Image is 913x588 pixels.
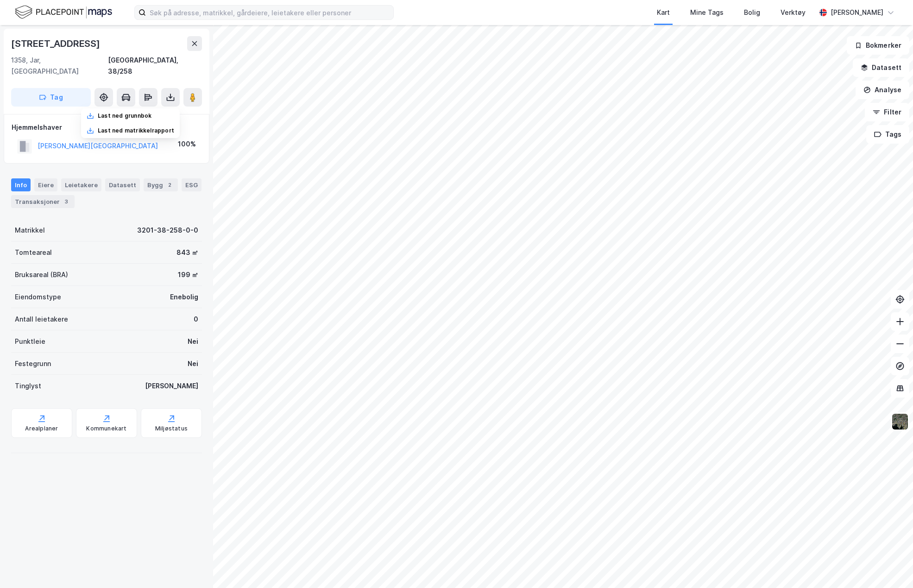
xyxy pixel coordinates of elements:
div: Bruksareal (BRA) [15,269,68,280]
button: Bokmerker [847,36,909,55]
div: Eiere [34,178,57,191]
div: Matrikkel [15,225,45,236]
button: Tag [11,88,91,107]
img: logo.f888ab2527a4732fd821a326f86c7f29.svg [15,4,112,20]
div: Eiendomstype [15,291,61,303]
div: [PERSON_NAME] [145,380,198,392]
div: Datasett [105,178,140,191]
div: Kontrollprogram for chat [867,544,913,588]
div: [STREET_ADDRESS] [11,36,102,51]
div: Verktøy [781,7,806,18]
div: 2 [165,180,174,190]
div: Hjemmelshaver [12,122,201,133]
div: 199 ㎡ [178,269,198,280]
button: Tags [866,125,909,144]
div: Kart [657,7,670,18]
div: Last ned matrikkelrapport [98,127,174,134]
button: Datasett [853,58,909,77]
input: Søk på adresse, matrikkel, gårdeiere, leietakere eller personer [146,6,393,19]
div: Bolig [744,7,760,18]
div: 0 [194,314,198,325]
div: Antall leietakere [15,314,68,325]
div: Leietakere [61,178,101,191]
div: Tomteareal [15,247,52,258]
div: [PERSON_NAME] [831,7,883,18]
div: Transaksjoner [11,195,75,208]
div: Punktleie [15,336,45,347]
div: Miljøstatus [155,425,188,432]
div: Kommunekart [86,425,126,432]
div: Festegrunn [15,358,51,369]
img: 9k= [891,413,909,430]
div: ESG [182,178,201,191]
div: 1358, Jar, [GEOGRAPHIC_DATA] [11,55,108,77]
div: Arealplaner [25,425,58,432]
div: Last ned grunnbok [98,112,151,120]
button: Analyse [856,81,909,99]
div: Enebolig [170,291,198,303]
iframe: Chat Widget [867,544,913,588]
div: Mine Tags [690,7,724,18]
div: 3201-38-258-0-0 [137,225,198,236]
div: [GEOGRAPHIC_DATA], 38/258 [108,55,202,77]
div: Nei [188,358,198,369]
div: 100% [178,139,196,150]
div: Bygg [144,178,178,191]
button: Filter [865,103,909,121]
div: 843 ㎡ [176,247,198,258]
div: Nei [188,336,198,347]
div: Tinglyst [15,380,41,392]
div: Info [11,178,31,191]
div: 3 [62,197,71,206]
